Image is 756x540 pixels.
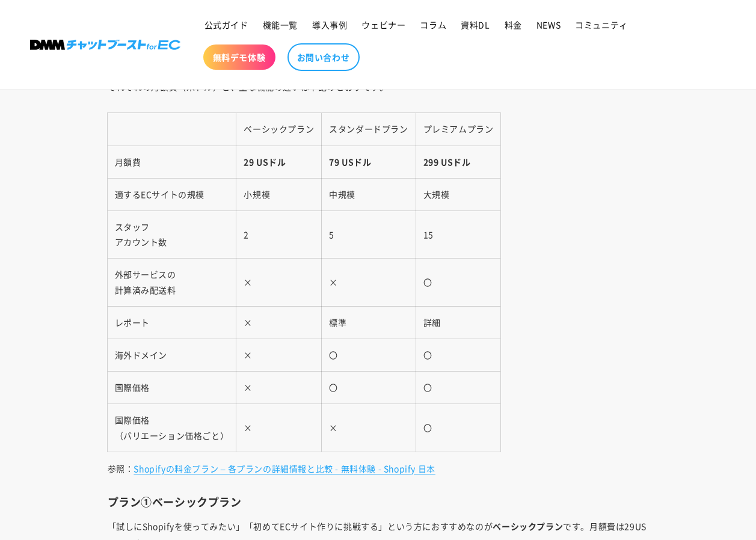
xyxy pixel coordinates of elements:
td: × [236,404,322,452]
td: 月額費 [108,146,236,178]
span: お問い合わせ [297,52,350,63]
a: 料金 [497,12,529,37]
td: × [236,372,322,404]
a: 資料DL [453,12,497,37]
span: ウェビナー [361,19,405,30]
td: 適するECサイトの規模 [108,178,236,210]
img: 株式会社DMM Boost [30,40,180,50]
strong: ベーシックプラン [493,520,563,532]
td: ベーシックプラン [236,113,322,146]
td: × [236,259,322,306]
span: 資料DL [461,19,490,30]
td: 15 [416,211,500,259]
td: 〇 [416,372,500,404]
h3: プラン①ベーシックプラン [108,495,649,509]
td: 5 [322,211,416,259]
a: お問い合わせ [287,43,360,71]
td: 小規模 [236,178,322,210]
strong: 29 USドル [244,156,286,168]
td: 外部サービスの 計算済み配送料 [108,259,236,306]
td: レポート [108,306,236,339]
td: スタンダードプラン [322,113,416,146]
td: 標準 [322,306,416,339]
td: 〇 [416,339,500,371]
span: コミュニティ [575,19,628,30]
a: コミュニティ [568,12,635,37]
td: 〇 [416,259,500,306]
span: 公式ガイド [204,19,248,30]
td: × [236,339,322,371]
a: Shopifyの料金プラン – 各プランの詳細情報と比較 - 無料体験 - Shopify 日本 [134,462,435,474]
a: コラム [413,12,453,37]
a: 無料デモ体験 [203,44,275,70]
td: 中規模 [322,178,416,210]
td: × [322,404,416,452]
td: 大規模 [416,178,500,210]
td: × [236,306,322,339]
span: 無料デモ体験 [213,52,266,63]
a: 導入事例 [305,12,354,37]
td: 海外ドメイン [108,339,236,371]
td: 国際価格 [108,372,236,404]
td: 〇 [416,404,500,452]
span: コラム [420,19,446,30]
span: NEWS [536,19,561,30]
td: × [322,259,416,306]
a: 機能一覧 [256,12,305,37]
a: ウェビナー [354,12,413,37]
span: 導入事例 [312,19,347,30]
td: 詳細 [416,306,500,339]
td: 2 [236,211,322,259]
span: 機能一覧 [263,19,298,30]
p: 参照： [108,460,649,477]
td: スタッフ アカウント数 [108,211,236,259]
strong: 299 USドル [423,156,471,168]
td: プレミアムプラン [416,113,500,146]
td: 国際価格 （バリエーション価格ごと） [108,404,236,452]
a: 公式ガイド [197,12,256,37]
strong: 79 USドル [329,156,371,168]
span: 料金 [505,19,522,30]
td: 〇 [322,339,416,371]
a: NEWS [529,12,568,37]
td: 〇 [322,372,416,404]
